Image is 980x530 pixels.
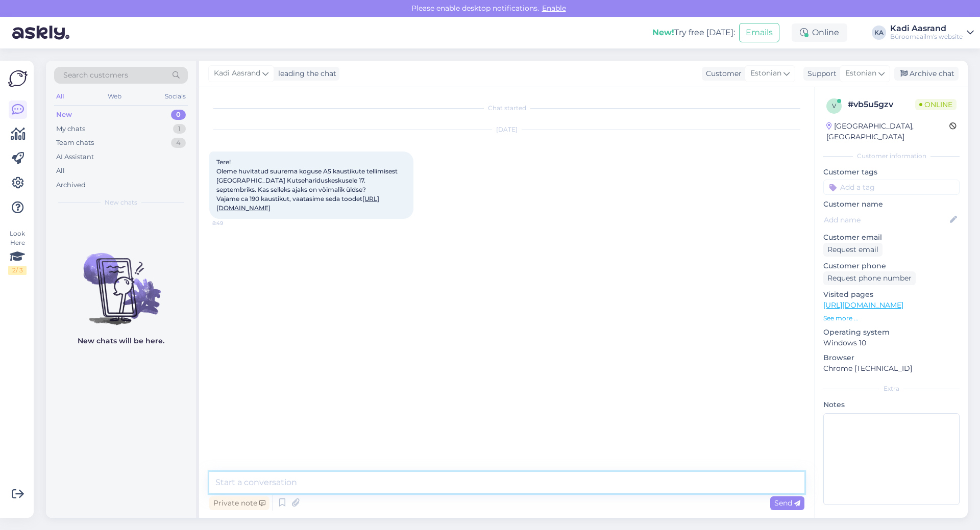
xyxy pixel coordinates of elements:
[8,266,27,275] div: 2 / 3
[823,180,960,195] input: Add a tag
[824,214,948,225] input: Add name
[702,68,742,79] div: Customer
[209,104,804,113] div: Chat started
[56,138,94,148] div: Team chats
[171,110,186,120] div: 0
[78,336,164,346] p: New chats will be here.
[46,235,196,326] img: No chats
[823,338,960,348] p: Windows 10
[56,110,72,120] div: New
[539,4,569,13] span: Enable
[823,384,960,393] div: Extra
[872,26,886,40] div: KA
[823,271,916,285] div: Request phone number
[652,27,735,39] div: Try free [DATE]:
[212,219,251,227] span: 8:49
[56,152,94,162] div: AI Assistant
[56,166,65,176] div: All
[848,98,915,111] div: # vb5u5gzv
[890,24,963,33] div: Kadi Aasrand
[890,33,963,41] div: Büroomaailm's website
[894,67,959,81] div: Archive chat
[774,498,800,508] span: Send
[823,232,960,243] p: Customer email
[823,352,960,363] p: Browser
[823,243,883,257] div: Request email
[823,152,960,161] div: Customer information
[214,68,260,79] span: Kadi Aasrand
[8,229,27,275] div: Look Here
[823,289,960,300] p: Visited pages
[826,121,949,142] div: [GEOGRAPHIC_DATA], [GEOGRAPHIC_DATA]
[209,496,269,510] div: Private note
[792,23,847,42] div: Online
[823,399,960,410] p: Notes
[163,90,188,103] div: Socials
[274,68,336,79] div: leading the chat
[823,363,960,374] p: Chrome [TECHNICAL_ID]
[890,24,974,41] a: Kadi AasrandBüroomaailm's website
[823,327,960,338] p: Operating system
[823,300,903,310] a: [URL][DOMAIN_NAME]
[54,90,66,103] div: All
[105,198,137,207] span: New chats
[209,125,804,134] div: [DATE]
[56,124,85,134] div: My chats
[823,314,960,323] p: See more ...
[823,167,960,178] p: Customer tags
[56,180,86,190] div: Archived
[915,99,957,110] span: Online
[823,199,960,210] p: Customer name
[652,28,674,37] b: New!
[173,124,186,134] div: 1
[803,68,837,79] div: Support
[750,68,781,79] span: Estonian
[739,23,779,42] button: Emails
[171,138,186,148] div: 4
[106,90,124,103] div: Web
[823,261,960,271] p: Customer phone
[63,70,128,81] span: Search customers
[8,69,28,88] img: Askly Logo
[832,102,836,110] span: v
[216,158,399,212] span: Tere! Oleme huvitatud suurema koguse A5 kaustikute tellimisest [GEOGRAPHIC_DATA] Kutsehariduskesk...
[845,68,876,79] span: Estonian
